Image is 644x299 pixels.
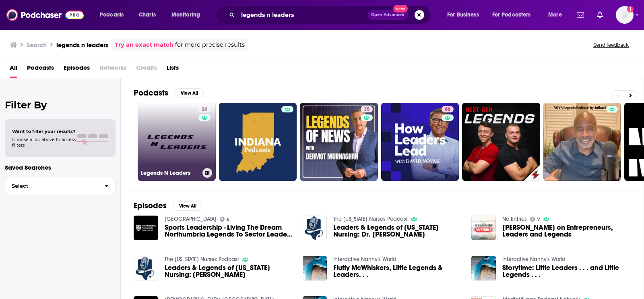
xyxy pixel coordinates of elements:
[10,61,17,78] a: All
[543,8,572,21] button: open menu
[175,88,204,98] button: View All
[502,224,631,238] a: Marlin Stutzman on Entrepreneurs, Leaders and Legends
[471,256,496,280] img: Storytime: Little Leaders . . . and Little Legends . . .
[5,177,116,195] button: Select
[502,224,631,238] span: [PERSON_NAME] on Entrepreneurs, Leaders and Legends
[202,106,207,114] span: 26
[136,61,157,78] span: Credits
[574,8,587,22] a: Show notifications dropdown
[238,8,367,21] input: Search podcasts, credits, & more...
[442,106,454,112] a: 66
[616,6,634,24] span: Logged in as nicole.koremenos
[616,6,634,24] img: User Profile
[5,99,116,111] h2: Filter By
[303,216,327,240] img: Leaders & Legends of Texas Nursing: Dr. Michael Evans
[171,9,200,21] span: Monitoring
[198,106,211,112] a: 26
[492,9,531,21] span: For Podcasters
[381,103,459,181] a: 66
[502,264,631,278] a: Storytime: Little Leaders . . . and Little Legends . . .
[594,8,606,22] a: Show notifications dropdown
[220,217,230,222] a: 6
[445,106,450,114] span: 66
[27,41,47,49] h3: Search
[333,256,396,263] a: Interactive Nanny's World
[115,40,173,50] a: Try an exact match
[166,8,211,21] button: open menu
[537,218,540,221] span: 7
[6,7,84,23] img: Podchaser - Follow, Share and Rate Podcasts
[133,8,161,21] a: Charts
[300,103,378,181] a: 35
[175,40,245,50] span: for more precise results
[5,164,116,171] p: Saved Searches
[303,256,327,280] img: Fluffy McWhiskers, Little Legends & Leaders. . .
[138,9,156,21] span: Charts
[134,256,158,280] img: Leaders & Legends of Texas Nursing: Dr. Lynn Wieck
[333,224,462,238] a: Leaders & Legends of Texas Nursing: Dr. Michael Evans
[173,201,202,211] button: View All
[442,8,489,21] button: open menu
[361,106,373,112] a: 35
[502,216,527,222] a: No Entries
[591,42,631,48] button: Send feedback
[99,61,126,78] span: Networks
[141,170,199,176] h3: Legends N Leaders
[12,129,76,134] span: Want to filter your results?
[627,6,634,12] svg: Add a profile image
[393,5,408,12] span: New
[56,41,108,49] h3: legends n leaders
[548,9,562,21] span: More
[447,9,479,21] span: For Business
[502,256,566,263] a: Interactive Nanny's World
[134,216,158,240] img: Sports Leadership - Living The Dream Northumbria Legends To Sector Leaders - Podcast
[165,216,217,222] a: Northumbria University
[165,224,293,238] a: Sports Leadership - Living The Dream Northumbria Legends To Sector Leaders - Podcast
[227,218,229,221] span: 6
[134,201,167,211] h2: Episodes
[134,201,202,211] a: EpisodesView All
[134,88,204,98] a: PodcastsView All
[371,13,405,17] span: Open Advanced
[165,264,293,278] span: Leaders & Legends of [US_STATE] Nursing: [PERSON_NAME]
[165,256,239,263] a: The Texas Nurses Podcast
[471,216,496,240] img: Marlin Stutzman on Entrepreneurs, Leaders and Legends
[27,61,54,78] a: Podcasts
[12,137,76,148] span: Choose a tab above to access filters.
[333,264,462,278] a: Fluffy McWhiskers, Little Legends & Leaders. . .
[616,6,634,24] button: Show profile menu
[223,6,439,24] div: Search podcasts, credits, & more...
[364,106,369,114] span: 35
[165,264,293,278] a: Leaders & Legends of Texas Nursing: Dr. Lynn Wieck
[333,216,408,222] a: The Texas Nurses Podcast
[94,8,134,21] button: open menu
[167,61,179,78] a: Lists
[333,224,462,238] span: Leaders & Legends of [US_STATE] Nursing: Dr. [PERSON_NAME]
[134,88,168,98] h2: Podcasts
[100,9,124,21] span: Podcasts
[138,103,216,181] a: 26Legends N Leaders
[5,183,98,189] span: Select
[487,8,543,21] button: open menu
[530,217,540,222] a: 7
[64,61,90,78] a: Episodes
[367,10,408,20] button: Open AdvancedNew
